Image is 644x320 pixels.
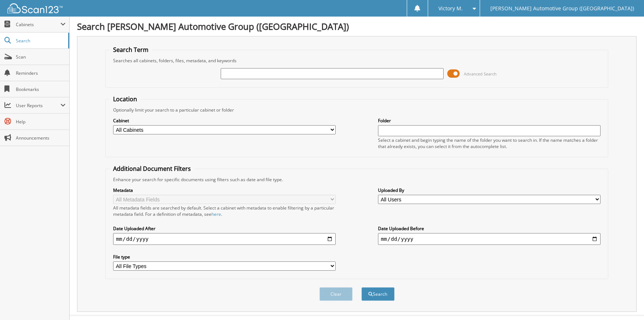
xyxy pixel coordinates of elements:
label: Uploaded By [378,187,601,193]
div: Searches all cabinets, folders, files, metadata, and keywords [109,57,604,64]
span: User Reports [16,102,60,109]
span: Advanced Search [464,71,497,77]
label: Metadata [113,187,336,193]
div: Select a cabinet and begin typing the name of the folder you want to search in. If the name match... [378,137,601,150]
label: Folder [378,117,601,124]
span: Help [16,119,66,125]
div: All metadata fields are searched by default. Select a cabinet with metadata to enable filtering b... [113,205,336,217]
span: [PERSON_NAME] Automotive Group ([GEOGRAPHIC_DATA]) [490,6,634,11]
span: Reminders [16,70,66,76]
span: Bookmarks [16,86,66,92]
div: Enhance your search for specific documents using filters such as date and file type. [109,176,604,183]
label: Date Uploaded After [113,225,336,232]
legend: Search Term [109,46,152,54]
legend: Location [109,95,141,103]
label: Date Uploaded Before [378,225,601,232]
legend: Additional Document Filters [109,165,195,173]
span: Scan [16,54,66,60]
span: Search [16,38,64,44]
label: File type [113,254,336,260]
label: Cabinet [113,117,336,124]
button: Search [361,287,395,301]
span: Announcements [16,135,66,141]
input: end [378,233,601,245]
div: Optionally limit your search to a particular cabinet or folder [109,107,604,113]
input: start [113,233,336,245]
button: Clear [319,287,353,301]
img: scan123-logo-white.svg [7,3,63,13]
span: Victory M. [438,6,463,11]
h1: Search [PERSON_NAME] Automotive Group ([GEOGRAPHIC_DATA]) [77,20,637,32]
span: Cabinets [16,21,60,28]
a: here [211,211,221,217]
